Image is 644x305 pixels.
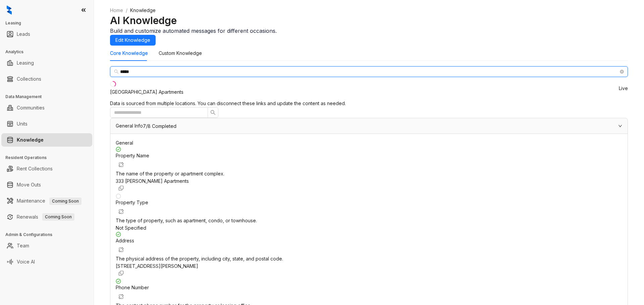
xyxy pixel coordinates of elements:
[110,88,183,96] div: [GEOGRAPHIC_DATA] Apartments
[1,27,92,41] li: Leads
[110,35,156,46] button: Edit Knowledge
[110,118,628,134] div: General Info7/8 Completed
[5,155,94,161] h3: Resident Operations
[17,162,53,175] a: Rent Collections
[1,133,92,147] li: Knowledge
[5,49,94,55] h3: Analytics
[1,255,92,269] li: Voice AI
[1,56,92,70] li: Leasing
[5,94,94,100] h3: Data Management
[110,100,628,107] div: Data is sourced from multiple locations. You can disconnect these links and update the content as...
[1,239,92,252] li: Team
[1,72,92,86] li: Collections
[17,72,41,86] a: Collections
[114,69,119,74] span: search
[116,224,622,232] div: Not Specified
[109,7,124,14] a: Home
[110,14,628,27] h2: AI Knowledge
[49,198,82,205] span: Coming Soon
[126,7,127,14] li: /
[116,199,622,217] div: Property Type
[159,50,202,57] div: Custom Knowledge
[110,27,628,35] div: Build and customize automated messages for different occasions.
[1,210,92,224] li: Renewals
[17,56,34,70] a: Leasing
[620,70,624,74] span: close-circle
[110,50,148,57] div: Core Knowledge
[116,284,622,302] div: Phone Number
[115,36,150,44] span: Edit Knowledge
[1,162,92,175] li: Rent Collections
[17,101,45,115] a: Communities
[17,239,29,252] a: Team
[210,110,216,115] span: search
[130,7,156,13] span: Knowledge
[1,194,92,208] li: Maintenance
[17,27,30,41] a: Leads
[7,5,12,15] img: logo
[116,262,622,270] div: [STREET_ADDRESS][PERSON_NAME]
[116,178,189,184] span: 333 [PERSON_NAME] Apartments
[17,255,35,269] a: Voice AI
[116,237,622,255] div: Address
[116,123,143,129] span: General Info
[1,117,92,131] li: Units
[5,232,94,238] h3: Admin & Configurations
[619,86,628,91] span: Live
[17,178,41,192] a: Move Outs
[5,20,94,26] h3: Leasing
[116,217,622,224] div: The type of property, such as apartment, condo, or townhouse.
[116,140,133,146] span: General
[17,210,74,224] a: RenewalsComing Soon
[17,133,44,147] a: Knowledge
[1,101,92,115] li: Communities
[116,152,622,170] div: Property Name
[17,117,28,131] a: Units
[143,124,176,129] span: 7/8 Completed
[116,170,622,177] div: The name of the property or apartment complex.
[42,213,74,221] span: Coming Soon
[116,255,622,262] div: The physical address of the property, including city, state, and postal code.
[1,178,92,192] li: Move Outs
[618,124,622,128] span: expanded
